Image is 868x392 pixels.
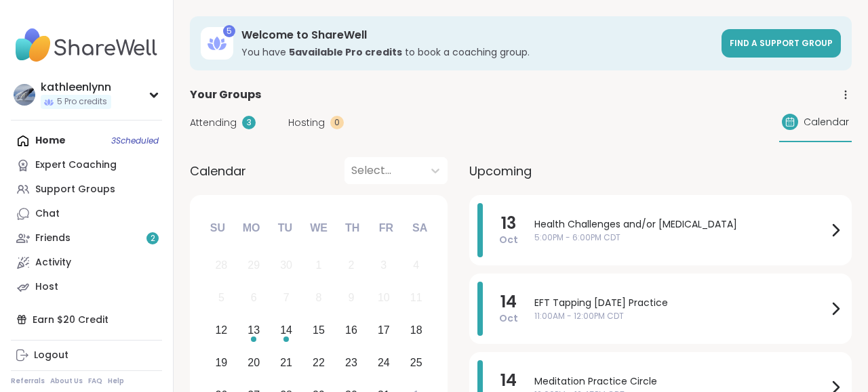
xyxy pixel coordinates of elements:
[11,202,162,226] a: Chat
[804,115,849,129] span: Calendar
[500,371,517,390] span: 14
[272,251,301,280] div: Not available Tuesday, September 30th, 2025
[288,116,325,130] span: Hosting
[215,321,227,339] div: 12
[722,29,841,58] a: Find a support group
[313,321,325,339] div: 15
[241,28,713,43] h3: Welcome to ShareWell
[11,307,162,332] div: Earn $20 Credit
[534,232,827,244] span: 5:00PM - 6:00PM CDT
[35,232,71,245] div: Friends
[239,316,269,345] div: Choose Monday, October 13th, 2025
[369,348,398,377] div: Choose Friday, October 24th, 2025
[207,316,236,345] div: Choose Sunday, October 12th, 2025
[337,251,366,280] div: Not available Thursday, October 2nd, 2025
[190,162,246,180] span: Calendar
[11,153,162,177] a: Expert Coaching
[248,321,260,339] div: 13
[401,284,431,313] div: Not available Saturday, October 11th, 2025
[304,251,334,280] div: Not available Wednesday, October 1st, 2025
[272,284,301,313] div: Not available Tuesday, October 7th, 2025
[283,288,290,307] div: 7
[369,284,398,313] div: Not available Friday, October 10th, 2025
[151,233,155,244] span: 2
[534,310,827,322] span: 11:00AM - 12:00PM CDT
[304,348,334,377] div: Choose Wednesday, October 22nd, 2025
[413,256,419,274] div: 4
[304,284,334,313] div: Not available Wednesday, October 8th, 2025
[337,284,366,313] div: Not available Thursday, October 9th, 2025
[203,213,233,243] div: Su
[410,353,422,372] div: 25
[223,25,235,37] div: 5
[378,353,390,372] div: 24
[50,376,83,386] a: About Us
[11,275,162,299] a: Host
[469,162,532,180] span: Upcoming
[345,321,357,339] div: 16
[378,321,390,339] div: 17
[241,45,713,59] h3: You have to book a coaching group.
[369,251,398,280] div: Not available Friday, October 3rd, 2025
[239,251,269,280] div: Not available Monday, September 29th, 2025
[35,183,115,196] div: Support Groups
[207,284,236,313] div: Not available Sunday, October 5th, 2025
[239,284,269,313] div: Not available Monday, October 6th, 2025
[401,348,431,377] div: Choose Saturday, October 25th, 2025
[190,116,237,130] span: Attending
[35,158,117,172] div: Expert Coaching
[534,217,827,232] span: Health Challenges and/or [MEDICAL_DATA]
[57,96,107,108] span: 5 Pro credits
[11,177,162,202] a: Support Groups
[348,288,354,307] div: 9
[410,288,422,307] div: 11
[215,353,227,372] div: 19
[35,207,60,221] div: Chat
[500,292,517,311] span: 14
[14,84,35,106] img: kathleenlynn
[499,311,518,325] span: Oct
[316,256,322,274] div: 1
[251,288,257,307] div: 6
[236,213,266,243] div: Mo
[410,321,422,339] div: 18
[304,316,334,345] div: Choose Wednesday, October 15th, 2025
[371,213,401,243] div: Fr
[730,37,833,49] span: Find a support group
[280,353,292,372] div: 21
[88,376,102,386] a: FAQ
[11,251,162,275] a: Activity
[345,353,357,372] div: 23
[330,116,344,129] div: 0
[378,288,390,307] div: 10
[280,256,292,274] div: 30
[239,348,269,377] div: Choose Monday, October 20th, 2025
[11,343,162,368] a: Logout
[242,116,256,129] div: 3
[207,251,236,280] div: Not available Sunday, September 28th, 2025
[313,353,325,372] div: 22
[280,321,292,339] div: 14
[11,376,45,386] a: Referrals
[337,348,366,377] div: Choose Thursday, October 23rd, 2025
[108,376,124,386] a: Help
[534,374,827,389] span: Meditation Practice Circle
[405,213,435,243] div: Sa
[348,256,354,274] div: 2
[401,251,431,280] div: Not available Saturday, October 4th, 2025
[41,80,111,95] div: kathleenlynn
[304,213,334,243] div: We
[337,316,366,345] div: Choose Thursday, October 16th, 2025
[215,256,227,274] div: 28
[369,316,398,345] div: Choose Friday, October 17th, 2025
[11,22,162,69] img: ShareWell Nav Logo
[501,214,516,233] span: 13
[11,226,162,251] a: Friends2
[272,316,301,345] div: Choose Tuesday, October 14th, 2025
[338,213,368,243] div: Th
[218,288,224,307] div: 5
[248,256,260,274] div: 29
[270,213,300,243] div: Tu
[534,296,827,310] span: EFT Tapping [DATE] Practice
[207,348,236,377] div: Choose Sunday, October 19th, 2025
